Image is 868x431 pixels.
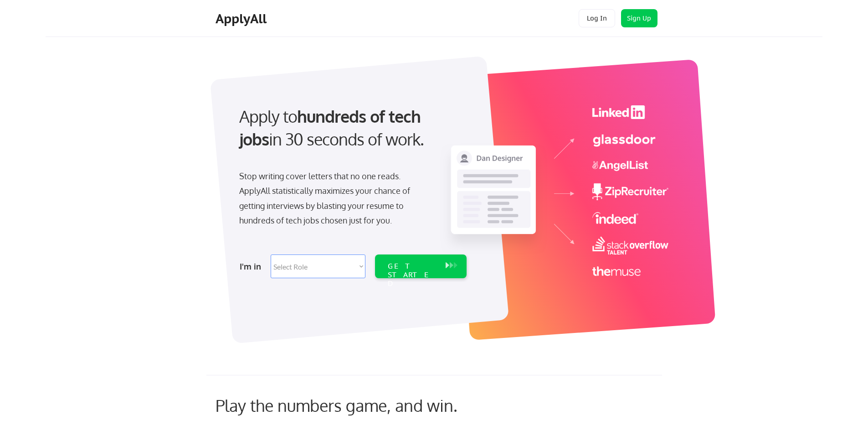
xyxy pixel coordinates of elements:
div: Apply to in 30 seconds of work. [239,105,463,151]
button: Sign Up [621,9,657,27]
strong: hundreds of tech jobs [239,106,425,149]
button: Log In [579,9,615,27]
div: Stop writing cover letters that no one reads. ApplyAll statistically maximizes your chance of get... [239,169,426,228]
div: GET STARTED [388,262,437,288]
div: ApplyAll [216,11,269,26]
div: I'm in [240,259,265,274]
div: Play the numbers game, and win. [216,395,498,415]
